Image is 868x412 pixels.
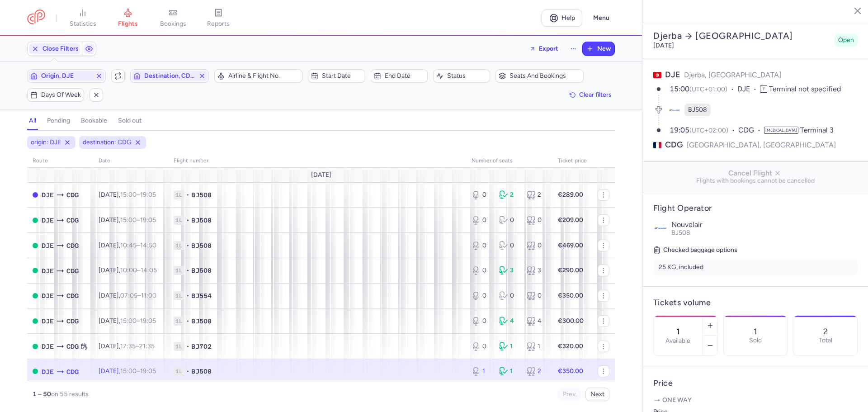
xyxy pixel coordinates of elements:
span: Cancel Flight [650,169,861,177]
p: 1 [754,327,757,336]
span: BJ508 [671,229,690,237]
button: Menu [588,9,615,27]
span: • [186,291,189,300]
button: Destination, CDG [130,69,209,83]
span: 1L [174,342,184,351]
span: T [760,85,767,93]
button: Prev. [558,388,582,401]
h4: Tickets volume [653,298,858,308]
span: [DATE], [99,342,155,350]
span: [DATE], [99,292,156,299]
div: 0 [472,291,492,300]
span: DJE [737,84,760,95]
li: 25 KG, included [653,259,858,275]
p: 2 [823,327,828,336]
h4: sold out [118,117,142,125]
strong: 1 – 50 [33,390,51,398]
time: 17:35 [120,342,136,350]
span: [DATE], [99,191,156,199]
span: BJ508 [191,190,212,199]
strong: €300.00 [558,317,584,325]
span: bookings [160,20,186,28]
span: BJ508 [191,241,212,250]
div: 0 [527,216,547,225]
span: [DATE], [99,367,156,375]
time: 19:05 [140,216,156,224]
div: 0 [499,216,519,225]
span: BJ508 [688,105,707,114]
strong: €350.00 [558,367,583,375]
time: 21:35 [139,342,155,350]
button: Close Filters [28,42,82,56]
span: End date [385,72,425,80]
span: 1L [174,317,184,326]
span: DJE [42,316,54,326]
button: Next [585,388,609,401]
span: – [120,292,156,299]
button: Start date [308,69,365,83]
time: 15:00 [120,191,137,199]
span: (UTC+02:00) [689,127,728,134]
span: [DATE] [311,171,331,179]
time: 14:05 [141,266,157,274]
h4: pending [47,117,70,125]
span: DJE [665,70,680,80]
div: 3 [499,266,519,275]
span: Destination, CDG [144,72,195,80]
span: Charles De Gaulle, Paris, France [66,241,79,251]
span: • [186,367,189,376]
div: 1 [527,342,547,351]
span: [DATE], [99,266,157,274]
span: Origin, DJE [41,72,92,80]
time: 14:50 [140,242,156,249]
span: flights [118,20,138,28]
span: OPEN [33,218,38,223]
span: Start date [322,72,362,80]
span: Open [838,36,854,45]
a: reports [196,8,241,28]
a: statistics [60,8,105,28]
label: Available [665,337,690,345]
h4: Price [653,378,858,388]
div: 0 [472,342,492,351]
th: Ticket price [552,154,592,168]
button: Status [433,69,490,83]
span: – [120,266,157,274]
span: Charles De Gaulle, Paris, France [66,190,79,200]
span: Seats and bookings [509,72,580,80]
strong: €209.00 [558,216,583,224]
span: – [120,342,155,350]
span: Status [447,72,487,80]
span: [DATE], [99,242,156,249]
p: Nouvelair [671,221,858,229]
strong: €320.00 [558,342,583,350]
span: Djerba-Zarzis, Djerba, Tunisia [42,266,54,276]
span: Terminal not specified [769,85,841,93]
span: Charles De Gaulle, Paris, France [66,316,79,326]
button: Clear filters [566,88,615,102]
span: on 55 results [51,390,89,398]
span: Djerba-Zarzis, Djerba, Tunisia [42,241,54,251]
time: 19:05 [140,191,156,199]
button: Airline & Flight No. [214,69,302,83]
p: Sold [749,337,762,344]
span: reports [207,20,230,28]
strong: €350.00 [558,292,583,299]
span: – [120,367,156,375]
time: 19:05 [140,317,156,325]
span: BJ554 [191,291,212,300]
a: Help [542,9,582,27]
time: 19:05 [670,126,689,134]
span: • [186,317,189,326]
span: Djerba-Zarzis, Djerba, Tunisia [42,190,54,200]
time: 15:00 [670,85,689,93]
span: • [186,190,189,199]
strong: €289.00 [558,191,583,199]
span: – [120,191,156,199]
span: OPEN [33,243,38,248]
p: One way [653,396,858,405]
time: 10:45 [120,242,137,249]
time: 10:00 [120,266,137,274]
div: 2 [527,367,547,376]
span: BJ508 [191,216,212,225]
